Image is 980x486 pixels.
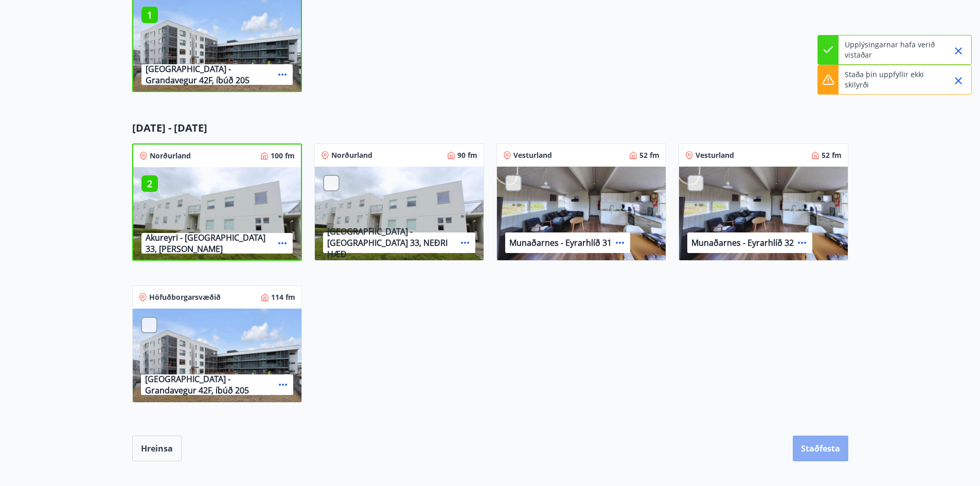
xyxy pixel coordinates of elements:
p: Upplýsingarnar hafa verið vistaðar [845,40,935,60]
p: Vesturland [696,150,734,160]
p: 2 [141,177,158,190]
img: Paella dish [315,167,484,261]
button: Close [950,42,967,60]
p: Munaðarnes - Eyrarhlíð 31 [509,237,612,248]
p: Munaðarnes - Eyrarhlíð 32 [691,237,794,248]
p: Vesturland [513,150,552,160]
p: 1 [141,8,158,22]
img: Paella dish [133,309,301,403]
img: Paella dish [679,167,848,261]
p: Akureyri - [GEOGRAPHIC_DATA] 33, [PERSON_NAME] [146,232,274,255]
p: Höfuðborgarsvæðið [149,292,221,302]
p: 100 fm [271,151,295,161]
p: [GEOGRAPHIC_DATA] - [GEOGRAPHIC_DATA] 33, NEÐRI HÆÐ [327,226,457,260]
button: Staðfesta [793,436,848,461]
img: Paella dish [133,167,301,261]
button: Hreinsa [132,436,182,461]
p: Norðurland [150,151,191,161]
p: [GEOGRAPHIC_DATA] - Grandavegur 42F, íbúð 205 [145,373,275,396]
p: 114 fm [271,292,295,302]
p: Staða þín uppfyllir ekki skilyrði [845,69,935,90]
p: 90 fm [457,150,477,160]
p: [GEOGRAPHIC_DATA] - Grandavegur 42F, íbúð 205 [146,63,274,86]
p: 52 fm [822,150,842,160]
img: Paella dish [497,167,666,261]
button: Close [950,72,967,89]
p: Norðurland [331,150,372,160]
p: 52 fm [639,150,660,160]
p: [DATE] - [DATE] [132,121,848,135]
